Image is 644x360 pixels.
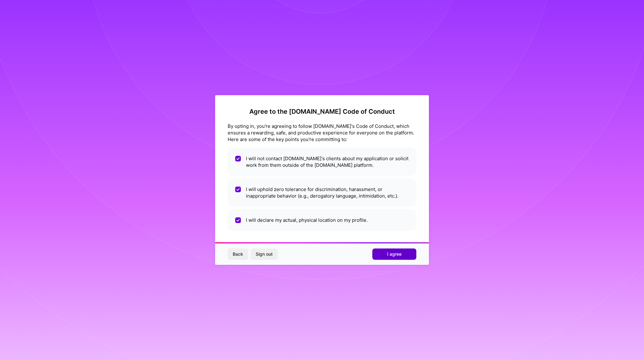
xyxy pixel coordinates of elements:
[228,148,416,176] li: I will not contact [DOMAIN_NAME]'s clients about my application or solicit work from them outside...
[228,248,248,260] button: Back
[372,248,416,260] button: I agree
[228,209,416,231] li: I will declare my actual, physical location on my profile.
[228,123,416,143] div: By opting in, you're agreeing to follow [DOMAIN_NAME]'s Code of Conduct, which ensures a rewardin...
[233,251,243,257] span: Back
[256,251,273,257] span: Sign out
[387,251,402,257] span: I agree
[228,178,416,207] li: I will uphold zero tolerance for discrimination, harassment, or inappropriate behavior (e.g., der...
[251,248,278,260] button: Sign out
[228,108,416,115] h2: Agree to the [DOMAIN_NAME] Code of Conduct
